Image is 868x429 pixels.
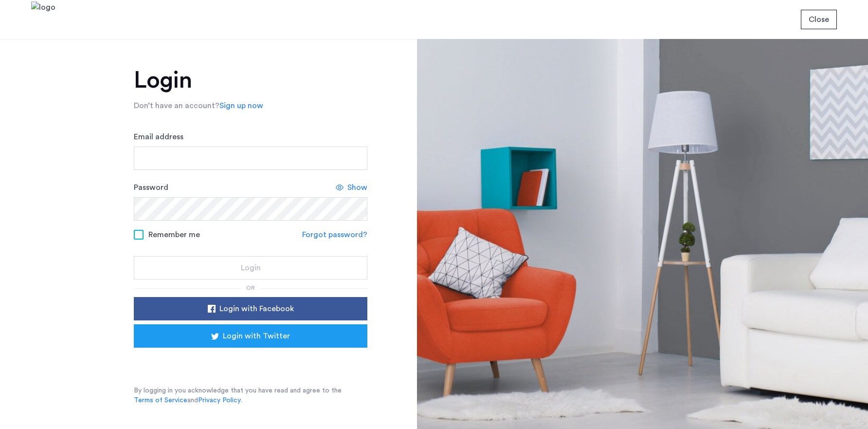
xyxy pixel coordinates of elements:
[134,131,183,143] label: Email address
[134,395,187,405] a: Terms of Service
[31,1,55,38] img: logo
[809,14,829,25] span: Close
[134,102,219,110] span: Don’t have an account?
[219,303,294,315] span: Login with Facebook
[347,182,367,193] span: Show
[134,256,367,280] button: button
[134,324,367,348] button: button
[134,297,367,320] button: button
[134,69,367,92] h1: Login
[246,285,255,291] span: or
[223,330,290,342] span: Login with Twitter
[219,100,263,112] a: Sign up now
[134,386,367,405] p: By logging in you acknowledge that you have read and agree to the and .
[134,182,168,193] label: Password
[302,229,367,241] a: Forgot password?
[241,262,261,274] span: Login
[148,229,200,241] span: Remember me
[198,395,241,405] a: Privacy Policy
[801,10,837,29] button: button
